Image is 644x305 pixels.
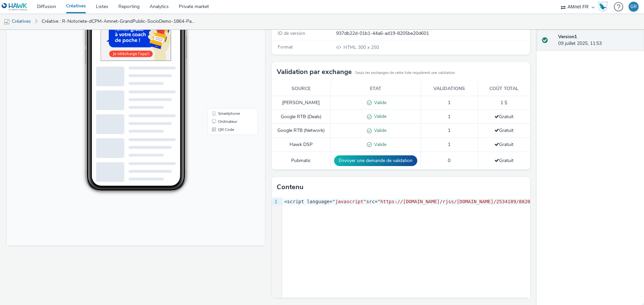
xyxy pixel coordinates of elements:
[343,44,379,51] span: 300 x 250
[211,141,233,145] span: Smartphone
[372,127,386,134] span: Valide
[278,30,305,36] span: ID de version
[336,30,529,37] div: 937db22d-01b1-44a6-ad19-8205be20d601
[272,152,330,169] td: Pubmatic
[448,157,450,164] span: 0
[202,147,250,155] li: Ordinateur
[277,67,352,77] h3: Validation par exchange
[494,141,514,148] span: Gratuit
[2,3,28,11] img: undefined Logo
[272,124,330,138] td: Google RTB (Network)
[598,1,608,12] img: Hawk Academy
[448,127,450,134] span: 1
[211,149,230,153] span: Ordinateur
[630,2,637,12] div: GR
[202,139,250,147] li: Smartphone
[272,82,330,96] th: Source
[202,155,250,163] li: QR Code
[343,44,358,51] span: HTML
[355,70,455,76] small: Seuls les exchanges de cette liste requièrent une validation
[494,127,514,134] span: Gratuit
[277,182,304,192] h3: Contenu
[334,155,417,166] button: Envoyer une demande de validation
[372,99,386,106] span: Valide
[3,18,10,25] img: mobile
[278,44,293,50] span: Format
[598,1,610,12] a: Hawk Academy
[494,157,514,164] span: Gratuit
[500,99,507,106] span: 1 $
[372,113,386,120] span: Valide
[558,33,577,40] strong: Version 1
[272,138,330,152] td: Hawk DSP
[38,13,199,29] a: Créative : R-Notoriete-dCPM-Amnet-GrandPublic-SocioDemo-1864-Pave-300x250-Multidevice - $424098701$
[211,157,227,161] span: QR Code
[272,110,330,124] td: Google RTB (Deals)
[448,99,450,106] span: 1
[92,26,100,29] span: 14:18
[448,113,450,120] span: 1
[272,199,278,205] div: 1
[330,82,421,96] th: Etat
[558,33,639,47] div: 09 juillet 2025, 11:53
[272,96,330,110] td: [PERSON_NAME]
[332,199,366,204] span: "javascript"
[421,82,478,96] th: Validations
[448,141,450,148] span: 1
[494,113,514,120] span: Gratuit
[478,82,530,96] th: Coût total
[372,141,386,148] span: Valide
